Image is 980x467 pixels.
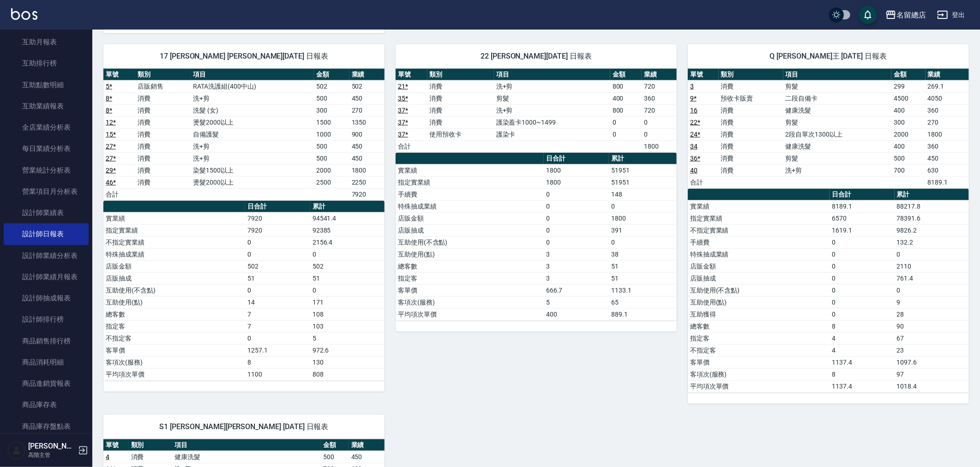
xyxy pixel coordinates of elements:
td: 消費 [135,176,191,188]
th: 累計 [609,153,677,165]
td: 實業績 [103,212,245,224]
p: 高階主管 [28,451,75,459]
td: 實業績 [688,200,830,212]
td: 51 [609,260,677,272]
td: 消費 [135,92,191,104]
td: 8189.1 [926,176,969,188]
td: 洗髮 (女) [191,104,314,116]
td: 90 [895,320,969,332]
a: 4 [106,453,109,461]
td: 450 [926,152,969,164]
td: 360 [642,92,677,104]
td: 互助使用(點) [396,248,544,260]
a: 每日業績分析表 [4,138,89,159]
td: 消費 [135,140,191,152]
td: 1257.1 [245,344,310,356]
td: 51 [609,272,677,284]
td: 4 [830,332,894,344]
td: 1137.4 [830,380,894,392]
td: 270 [349,104,385,116]
td: 630 [926,164,969,176]
td: 特殊抽成業績 [688,248,830,260]
td: 972.6 [310,344,385,356]
a: 營業項目月分析表 [4,181,89,202]
td: 使用預收卡 [427,128,494,140]
a: 全店業績分析表 [4,117,89,138]
td: 0 [544,200,609,212]
span: Q [PERSON_NAME]王 [DATE] 日報表 [699,52,958,61]
td: 消費 [427,104,494,116]
td: 合計 [103,188,135,200]
td: 67 [895,332,969,344]
th: 單號 [103,439,129,451]
td: 14 [245,296,310,308]
td: 健康洗髮 [172,451,321,463]
td: 消費 [719,104,783,116]
td: 400 [610,92,642,104]
td: 消費 [719,128,783,140]
a: 3 [690,83,694,90]
td: 1800 [544,164,609,176]
td: 互助獲得 [688,308,830,320]
td: 1100 [245,368,310,380]
table: a dense table [103,201,385,381]
span: 17 [PERSON_NAME] [PERSON_NAME][DATE] 日報表 [114,52,373,61]
td: 2段自單次1300以上 [783,128,891,140]
th: 金額 [314,69,349,81]
td: 88217.8 [895,200,969,212]
td: 51 [245,272,310,284]
td: 4500 [891,92,925,104]
td: 0 [544,236,609,248]
td: 0 [642,116,677,128]
td: 92385 [310,224,385,236]
td: 500 [891,152,925,164]
td: 9 [895,296,969,308]
a: 40 [690,167,697,174]
td: 1800 [642,140,677,152]
a: 設計師日報表 [4,223,89,245]
td: 0 [895,248,969,260]
td: 500 [314,140,349,152]
td: 6570 [830,212,894,224]
td: 0 [830,260,894,272]
td: 7920 [349,188,385,200]
td: 299 [891,80,925,92]
td: 8 [830,368,894,380]
th: 類別 [719,69,783,81]
td: 互助使用(點) [103,296,245,308]
td: 消費 [129,451,173,463]
td: 健康洗髮 [783,140,891,152]
th: 單號 [103,69,135,81]
td: 5 [310,332,385,344]
td: 1800 [544,176,609,188]
td: 客項次(服務) [103,356,245,368]
td: 消費 [719,152,783,164]
td: 8 [245,356,310,368]
th: 項目 [191,69,314,81]
table: a dense table [688,69,969,189]
td: 店販銷售 [135,80,191,92]
td: 700 [891,164,925,176]
td: 300 [891,116,925,128]
a: 互助業績報表 [4,96,89,117]
td: 特殊抽成業績 [103,248,245,260]
td: 5 [544,296,609,308]
td: 指定客 [396,272,544,284]
td: 健康洗髮 [783,104,891,116]
td: 不指定實業績 [103,236,245,248]
th: 累計 [895,189,969,201]
td: 客單價 [396,284,544,296]
td: 450 [349,92,385,104]
td: 消費 [719,80,783,92]
td: 洗+剪 [191,152,314,164]
div: 名留總店 [896,9,926,21]
td: 450 [349,152,385,164]
td: 720 [642,104,677,116]
td: 269.1 [926,80,969,92]
td: 800 [610,80,642,92]
td: 0 [830,272,894,284]
td: 23 [895,344,969,356]
td: 自備護髮 [191,128,314,140]
td: 148 [609,188,677,200]
td: 互助使用(不含點) [103,284,245,296]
